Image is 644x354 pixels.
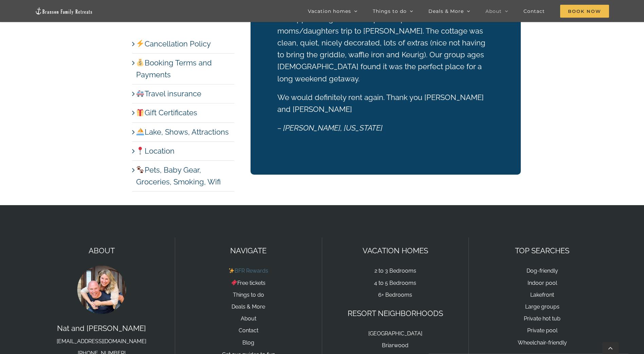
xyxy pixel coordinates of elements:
p: RESORT NEIGHBORHOODS [329,308,462,319]
a: Briarwood [382,342,408,349]
p: We would definitely rent again. Thank you [PERSON_NAME] and [PERSON_NAME] [277,92,494,115]
img: 📍 [136,147,144,154]
a: Private hot tub [524,315,560,322]
a: Lakefront [530,292,554,298]
a: Pets, Baby Gear, Groceries, Smoking, Wifi [136,165,221,186]
a: BFR Rewards [228,268,268,274]
a: Free tickets [231,280,265,286]
p: NAVIGATE [182,245,315,257]
a: 2 to 3 Bedrooms [374,268,416,274]
img: ⚡️ [136,40,144,47]
a: 4 to 5 Bedrooms [374,280,416,286]
span: Book Now [560,5,609,18]
a: Lake, Shows, Attractions [136,127,229,136]
img: Branson Family Retreats Logo [35,7,93,15]
img: Nat and Tyann [76,264,127,315]
a: [GEOGRAPHIC_DATA] [368,330,422,337]
p: Pineapple Bungalow was a perfect place for our moms/daughters trip to [PERSON_NAME]. The cottage ... [277,13,494,85]
img: 💰 [136,59,144,66]
p: TOP SEARCHES [476,245,609,257]
a: Large groups [525,303,559,310]
p: VACATION HOMES [329,245,462,257]
a: About [241,315,256,322]
a: Wheelchair-friendly [518,339,567,346]
p: ABOUT [35,245,168,257]
span: Deals & More [428,9,464,14]
a: Dog-friendly [527,268,558,274]
a: 6+ Bedrooms [378,292,412,298]
a: Cancellation Policy [136,39,211,48]
a: Deals & More [232,303,265,310]
a: Indoor pool [528,280,557,286]
a: Private pool [527,327,557,334]
a: Contact [239,327,258,334]
span: Vacation homes [308,9,351,14]
img: ⛵️ [136,128,144,135]
img: 🎟️ [232,280,237,285]
span: About [485,9,502,14]
a: Things to do [233,292,264,298]
img: 🐾 [136,166,144,173]
img: 🎁 [136,109,144,116]
a: Gift Certificates [136,108,197,117]
span: Contact [523,9,545,14]
a: Travel insurance [136,89,201,98]
a: Location [136,146,174,155]
a: Booking Terms and Payments [136,58,212,79]
span: Things to do [373,9,407,14]
a: [EMAIL_ADDRESS][DOMAIN_NAME] [57,338,146,345]
img: 🚑 [136,90,144,97]
a: Blog [242,339,254,346]
img: ✨ [229,268,234,273]
em: – [PERSON_NAME], [US_STATE] [277,123,383,132]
